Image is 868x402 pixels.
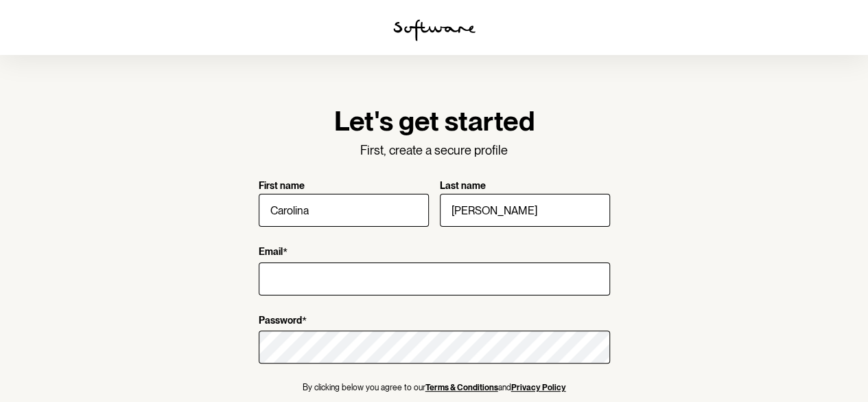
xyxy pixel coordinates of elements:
[259,180,305,192] p: First name
[440,180,486,192] p: Last name
[511,383,566,392] a: Privacy Policy
[259,143,610,158] p: First, create a secure profile
[393,19,476,41] img: software logo
[259,383,610,392] p: By clicking below you agree to our and
[259,246,283,259] p: Email
[259,104,610,137] h1: Let's get started
[259,315,302,328] p: Password
[425,383,498,392] a: Terms & Conditions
